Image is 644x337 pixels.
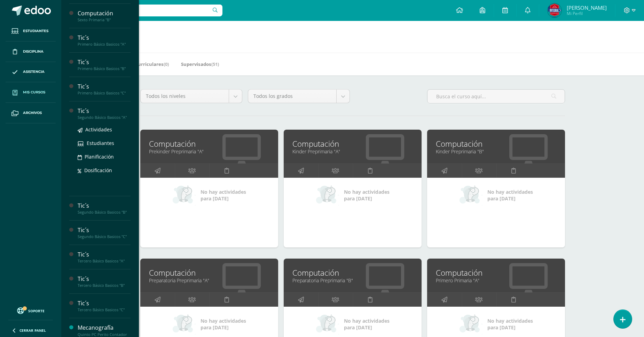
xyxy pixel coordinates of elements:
a: Disciplina [6,41,56,62]
span: (0) [164,61,169,67]
div: Computación [78,9,131,17]
img: no_activities_small.png [173,185,196,206]
a: Tic´sTercero Básico Basicos "C" [78,299,131,312]
div: Tic´s [78,251,131,259]
span: [PERSON_NAME] [567,4,607,11]
a: Dosificación [78,166,131,174]
a: Computación [149,267,269,278]
a: Mis cursos [6,82,56,103]
a: Computación [436,138,556,149]
span: Asistencia [23,69,45,75]
span: Estudiantes [87,140,114,146]
img: no_activities_small.png [316,314,339,335]
span: Mis cursos [23,90,45,95]
div: Segundo Básico Basicos "B" [78,210,131,215]
a: Supervisados(51) [181,59,219,70]
div: Tercero Básico Basicos "C" [78,307,131,312]
a: Asistencia [6,62,56,83]
span: Dosificación [84,167,112,174]
img: no_activities_small.png [460,185,482,206]
span: No hay actividades para [DATE] [487,317,533,331]
span: Mi Perfil [567,10,607,16]
img: 6567dd4201f82c4dcbe86bc0297fb11a.png [548,3,561,17]
a: Computación [436,267,556,278]
input: Busca el curso aquí... [427,90,565,103]
div: Tic´s [78,34,131,42]
div: Tercero Básico Basicos "A" [78,259,131,263]
div: Tic´s [78,275,131,283]
div: Primero Básico Basicos "C" [78,91,131,95]
div: Tic´s [78,299,131,307]
a: Mis Extracurriculares(0) [114,59,169,70]
input: Busca un usuario... [66,5,222,16]
a: Tic´sPrimero Básico Basicos "B" [78,58,131,71]
a: Kinder Preprimaria "A" [292,148,413,155]
span: No hay actividades para [DATE] [201,189,246,202]
span: (51) [211,61,219,67]
a: Actividades [78,125,131,133]
a: Primero Primaria "A" [436,277,556,284]
a: Todos los niveles [141,90,242,103]
span: Todos los grados [253,90,331,103]
div: Mecanografía [78,324,131,332]
a: Computación [292,267,413,278]
a: Computación [292,138,413,149]
div: Tercero Básico Basicos "B" [78,283,131,288]
div: Primero Básico Basicos "B" [78,66,131,71]
span: Cerrar panel [19,328,46,333]
span: Disciplina [23,49,44,54]
a: Tic´sSegundo Básico Basicos "A" [78,107,131,120]
div: Tic´s [78,226,131,234]
a: Tic´sTercero Básico Basicos "A" [78,251,131,263]
span: No hay actividades para [DATE] [201,317,246,331]
a: Planificación [78,153,131,161]
a: Tic´sSegundo Básico Basicos "B" [78,202,131,215]
a: Tic´sPrimero Básico Basicos "C" [78,83,131,95]
span: No hay actividades para [DATE] [344,317,390,331]
a: Kinder Preprimaria "B" [436,148,556,155]
a: Tic´sSegundo Básico Basicos "C" [78,226,131,239]
a: Prekinder Preprimaria "A" [149,148,269,155]
a: ComputaciónSexto Primaria "B" [78,9,131,22]
a: Estudiantes [6,21,56,41]
img: no_activities_small.png [316,185,339,206]
img: no_activities_small.png [173,314,196,335]
span: Archivos [23,110,42,116]
a: Soporte [8,306,53,315]
a: Todos los grados [248,90,350,103]
span: Soporte [28,308,45,313]
div: Tic´s [78,83,131,91]
span: Actividades [85,126,112,133]
div: Segundo Básico Basicos "A" [78,115,131,120]
div: Sexto Primaria "B" [78,17,131,22]
a: Preparatoria Preprimaria "B" [292,277,413,284]
a: Computación [149,138,269,149]
div: Segundo Básico Basicos "C" [78,234,131,239]
img: no_activities_small.png [460,314,482,335]
div: Tic´s [78,107,131,115]
span: Planificación [85,153,114,160]
a: Tic´sTercero Básico Basicos "B" [78,275,131,288]
a: Archivos [6,103,56,123]
span: No hay actividades para [DATE] [487,189,533,202]
a: Estudiantes [78,139,131,147]
a: Preparatoria Preprimaria "A" [149,277,269,284]
a: Tic´sPrimero Básico Basicos "A" [78,34,131,47]
span: No hay actividades para [DATE] [344,189,390,202]
span: Estudiantes [23,28,48,34]
div: Tic´s [78,58,131,66]
span: Todos los niveles [146,90,223,103]
div: Primero Básico Basicos "A" [78,42,131,47]
div: Tic´s [78,202,131,210]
